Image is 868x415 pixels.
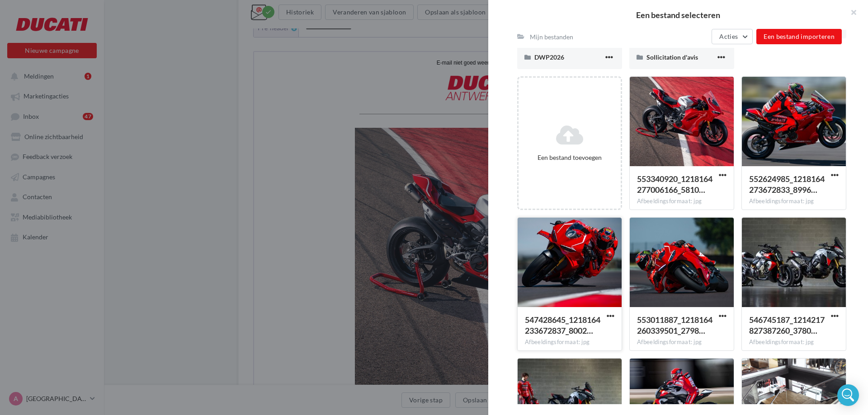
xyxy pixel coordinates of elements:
img: DExclusive_Antwerpen_r.png [191,23,273,48]
span: 553340920_1218164277006166_5810204074597735830_n (1) [637,174,712,195]
h2: Een bestand selecteren [503,11,854,19]
span: Een bestand importeren [764,33,835,40]
div: Mijn bestanden [530,33,573,42]
div: Afbeeldingsformaat: jpg [749,197,839,205]
a: Klik hier [260,7,281,14]
div: Afbeeldingsformaat: jpg [637,197,726,205]
button: Acties [712,29,753,44]
span: E-mail niet goed weergegeven ? [183,8,260,14]
span: 552624985_1218164273672833_8996875058769420544_n [749,174,825,195]
span: Acties [719,33,738,40]
button: Een bestand importeren [756,29,842,44]
span: Sollicitation d'avis [646,53,698,61]
img: 553340920_1218164277006166_5810204074597735830_n_1.jpg [101,76,363,338]
div: Een bestand toevoegen [522,153,617,162]
span: 547428645_1218164233672837_8002529424562085339_n [525,315,600,336]
div: Afbeeldingsformaat: jpg [749,338,839,346]
div: Afbeeldingsformaat: jpg [525,338,614,346]
span: 546745187_1214217827387260_3780435637252289996_n [749,315,825,336]
span: DWP2026 [534,53,564,61]
div: Open Intercom Messenger [837,384,859,406]
span: 553011887_1218164260339501_2798568707965458615_n (1) [637,315,712,336]
div: Afbeeldingsformaat: jpg [637,338,726,346]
